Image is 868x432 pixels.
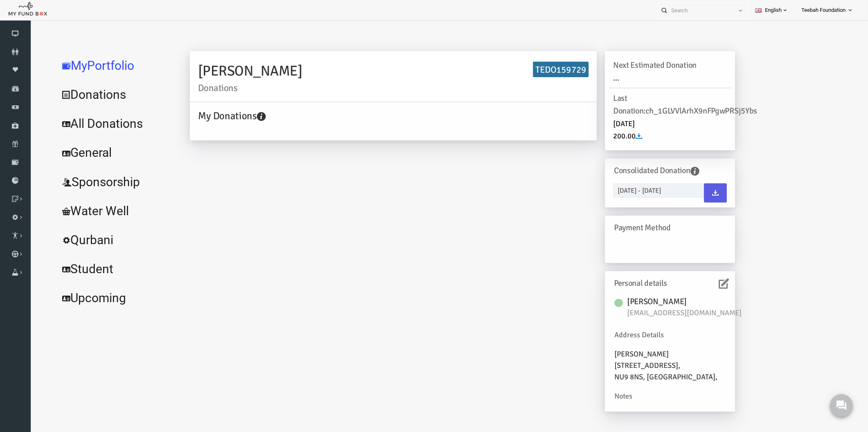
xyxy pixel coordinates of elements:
[823,387,860,424] iframe: Launcher button frame
[8,259,131,288] a: Upcoming
[567,95,588,104] span: [DATE]
[8,114,131,143] a: General
[567,49,573,58] span: ...
[567,35,680,47] h6: Next Estimated Donation
[151,84,546,99] h4: My Donations
[486,37,542,53] h6: TEDO159729
[8,230,131,259] a: Student
[568,305,679,316] div: Address Details
[567,253,676,265] h6: Personal details
[567,107,596,116] span: 200.00
[8,85,131,114] a: All Donations
[580,283,703,294] span: Primary E-Mail
[599,81,711,91] span: ch_1GLVVlArhX9nFPgwPRSj5Ybs
[8,201,131,230] a: Qurbani
[210,87,219,96] i: Your causes information will be available by selecting your causes. You can upgrade cause & manag...
[644,142,653,151] i: You can select the required donations as pdf by entering the date range and clicking the download...
[567,140,676,153] h6: Consolidated Donation
[8,172,131,201] a: Water Well
[567,197,676,210] h6: Payment Method
[8,143,131,172] a: Sponsorship
[568,347,679,359] div: NU9 8NS, [GEOGRAPHIC_DATA],
[567,68,711,93] h6: Last Donation:
[151,36,542,68] h2: [PERSON_NAME]
[8,27,131,56] a: MyPortfolio
[568,324,679,336] div: [PERSON_NAME]
[568,336,679,347] div: [STREET_ADDRESS],
[8,1,47,18] img: whiteMFB.png
[801,3,846,18] span: Teebah Foundation
[8,56,131,85] a: Donations
[658,3,733,18] input: Search
[568,366,679,378] div: Notes
[580,271,703,284] h6: [PERSON_NAME]
[151,59,542,68] small: Donations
